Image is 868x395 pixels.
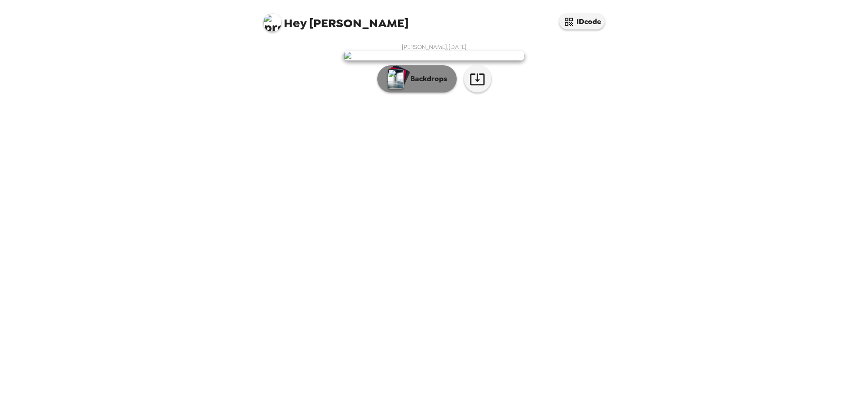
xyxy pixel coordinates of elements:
[284,15,306,31] span: Hey
[343,51,525,61] img: user
[377,65,457,93] button: Backdrops
[559,14,605,29] button: IDcode
[263,9,409,29] span: [PERSON_NAME]
[406,73,447,84] p: Backdrops
[263,14,281,32] img: profile pic
[402,43,467,51] span: [PERSON_NAME] , [DATE]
